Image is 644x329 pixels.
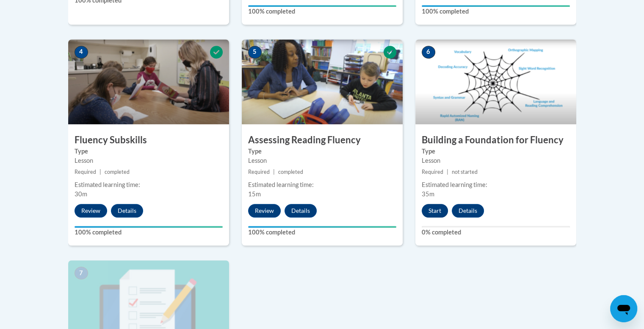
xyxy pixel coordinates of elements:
img: Course Image [242,39,403,124]
img: Course Image [68,39,229,124]
span: | [447,169,448,175]
label: 100% completed [248,228,396,237]
span: completed [278,169,303,175]
div: Your progress [248,5,396,7]
span: 4 [75,46,88,59]
span: | [273,169,275,175]
h3: Assessing Reading Fluency [242,134,403,147]
div: Your progress [248,226,396,228]
span: not started [452,169,478,175]
div: Your progress [422,5,570,7]
span: 5 [248,46,262,59]
label: Type [248,147,396,156]
label: 100% completed [248,7,396,16]
img: Course Image [415,39,576,124]
div: Estimated learning time: [248,180,396,190]
label: Type [75,147,223,156]
iframe: Button to launch messaging window [610,295,637,322]
span: 6 [422,46,435,59]
button: Review [75,204,107,217]
label: 100% completed [422,7,570,16]
div: Lesson [248,156,396,165]
div: Lesson [422,156,570,165]
div: Your progress [75,226,223,228]
h3: Fluency Subskills [68,134,229,147]
button: Details [452,204,484,217]
label: Type [422,147,570,156]
button: Details [285,204,317,217]
span: completed [105,169,130,175]
span: 30m [75,190,87,198]
button: Start [422,204,448,217]
span: Required [422,169,443,175]
label: 0% completed [422,228,570,237]
span: | [100,169,101,175]
label: 100% completed [75,228,223,237]
span: Required [75,169,96,175]
span: 35m [422,190,434,198]
h3: Building a Foundation for Fluency [415,134,576,147]
span: 7 [75,267,88,279]
span: Required [248,169,270,175]
span: 15m [248,190,261,198]
div: Lesson [75,156,223,165]
button: Review [248,204,281,217]
div: Estimated learning time: [422,180,570,190]
div: Estimated learning time: [75,180,223,190]
button: Details [111,204,143,217]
